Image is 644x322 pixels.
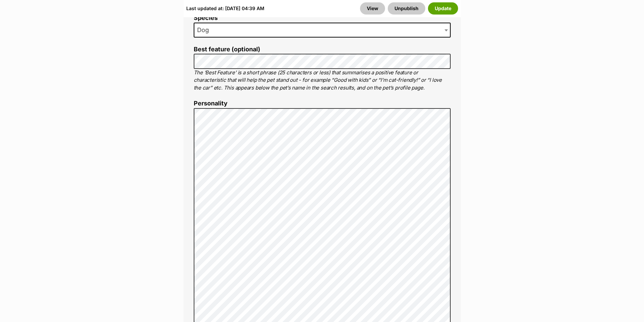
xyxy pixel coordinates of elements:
[388,2,425,15] button: Unpublish
[194,23,451,38] span: Dog
[194,15,451,22] label: Species
[194,100,451,107] label: Personality
[428,2,458,15] button: Update
[186,2,264,15] div: Last updated at: [DATE] 04:39 AM
[194,25,216,35] span: Dog
[194,46,451,53] label: Best feature (optional)
[194,69,451,92] p: The ‘Best Feature’ is a short phrase (25 characters or less) that summarises a positive feature o...
[360,2,385,15] a: View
